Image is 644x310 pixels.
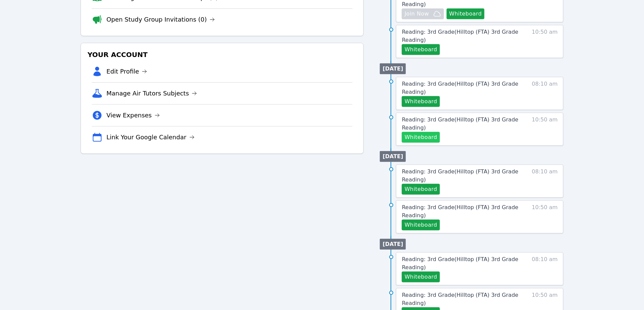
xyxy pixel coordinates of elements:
[402,8,444,19] button: Join Now
[402,81,518,95] span: Reading: 3rd Grade ( Hilltop (FTA) 3rd Grade Reading )
[402,184,440,195] button: Whiteboard
[402,116,518,131] span: Reading: 3rd Grade ( Hilltop (FTA) 3rd Grade Reading )
[86,49,358,61] h3: Your Account
[107,67,147,76] a: Edit Profile
[402,255,519,272] a: Reading: 3rd Grade(Hilltop (FTA) 3rd Grade Reading)
[107,89,197,98] a: Manage Air Tutors Subjects
[404,10,429,18] span: Join Now
[107,111,160,120] a: View Expenses
[447,8,485,19] button: Whiteboard
[532,168,558,195] span: 08:10 am
[402,291,519,307] a: Reading: 3rd Grade(Hilltop (FTA) 3rd Grade Reading)
[402,272,440,282] button: Whiteboard
[107,15,215,24] a: Open Study Group Invitations (0)
[402,96,440,107] button: Whiteboard
[380,63,406,74] li: [DATE]
[402,116,519,132] a: Reading: 3rd Grade(Hilltop (FTA) 3rd Grade Reading)
[532,116,558,143] span: 10:50 am
[532,80,558,107] span: 08:10 am
[402,203,519,220] a: Reading: 3rd Grade(Hilltop (FTA) 3rd Grade Reading)
[402,28,519,44] a: Reading: 3rd Grade(Hilltop (FTA) 3rd Grade Reading)
[402,168,519,184] a: Reading: 3rd Grade(Hilltop (FTA) 3rd Grade Reading)
[380,239,406,250] li: [DATE]
[402,29,518,43] span: Reading: 3rd Grade ( Hilltop (FTA) 3rd Grade Reading )
[402,168,518,183] span: Reading: 3rd Grade ( Hilltop (FTA) 3rd Grade Reading )
[402,292,518,306] span: Reading: 3rd Grade ( Hilltop (FTA) 3rd Grade Reading )
[532,255,558,282] span: 08:10 am
[402,132,440,143] button: Whiteboard
[532,203,558,230] span: 10:50 am
[402,44,440,55] button: Whiteboard
[402,256,518,271] span: Reading: 3rd Grade ( Hilltop (FTA) 3rd Grade Reading )
[380,151,406,162] li: [DATE]
[402,204,518,219] span: Reading: 3rd Grade ( Hilltop (FTA) 3rd Grade Reading )
[107,133,195,142] a: Link Your Google Calendar
[402,80,519,96] a: Reading: 3rd Grade(Hilltop (FTA) 3rd Grade Reading)
[532,28,558,55] span: 10:50 am
[402,220,440,230] button: Whiteboard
